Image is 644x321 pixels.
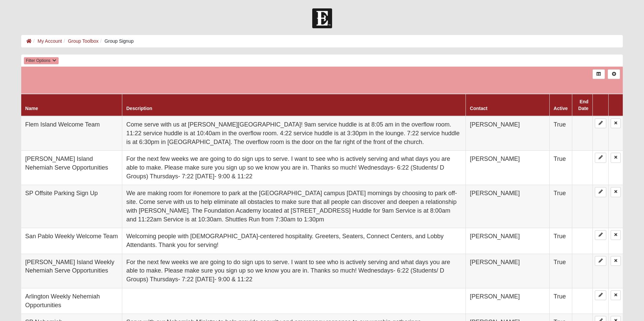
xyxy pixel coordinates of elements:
[549,254,572,288] td: True
[595,118,606,128] a: Edit
[549,185,572,228] td: True
[122,185,466,228] td: We are making room for #onemore to park at the [GEOGRAPHIC_DATA] campus [DATE] mornings by choosi...
[21,228,122,254] td: San Pablo Weekly Welcome Team
[549,94,572,116] th: Active
[595,230,606,240] a: Edit
[21,288,122,314] td: Arlington Weekly Nehemiah Opportunities
[38,38,62,44] a: My Account
[21,185,122,228] td: SP Offsite Parking Sign Up
[595,153,606,163] a: Edit
[549,228,572,254] td: True
[21,254,122,288] td: [PERSON_NAME] Island Weekly Nehemiah Serve Opportunities
[611,153,621,163] a: Delete
[595,256,606,266] a: Edit
[595,187,606,197] a: Edit
[466,151,550,185] td: [PERSON_NAME]
[122,116,466,151] td: Come serve with us at [PERSON_NAME][GEOGRAPHIC_DATA]! 9am service huddle is at 8:05 am in the ove...
[592,69,605,79] a: Export to Excel
[312,8,332,28] img: Church of Eleven22 Logo
[595,290,606,300] a: Edit
[549,288,572,314] td: True
[572,94,593,116] th: End Date
[126,106,152,111] a: Description
[466,288,550,314] td: [PERSON_NAME]
[21,116,122,151] td: Flem Island Welcome Team
[122,254,466,288] td: For the next few weeks we are going to do sign ups to serve. I want to see who is actively servin...
[21,151,122,185] td: [PERSON_NAME] Island Nehemiah Serve Opportunities
[466,185,550,228] td: [PERSON_NAME]
[466,94,550,116] th: Contact
[611,118,621,128] a: Delete
[549,116,572,151] td: True
[99,38,134,45] li: Group Signup
[68,38,99,44] a: Group Toolbox
[466,116,550,151] td: [PERSON_NAME]
[24,57,59,64] button: Filter Options
[122,228,466,254] td: Welcoming people with [DEMOGRAPHIC_DATA]-centered hospitality. Greeters, Seaters, Connect Centers...
[549,151,572,185] td: True
[25,106,38,111] a: Name
[608,69,620,79] a: Alt+N
[611,230,621,240] a: Delete
[466,254,550,288] td: [PERSON_NAME]
[611,187,621,197] a: Delete
[122,151,466,185] td: For the next few weeks we are going to do sign ups to serve. I want to see who is actively servin...
[466,228,550,254] td: [PERSON_NAME]
[611,290,621,300] a: Delete
[611,256,621,266] a: Delete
